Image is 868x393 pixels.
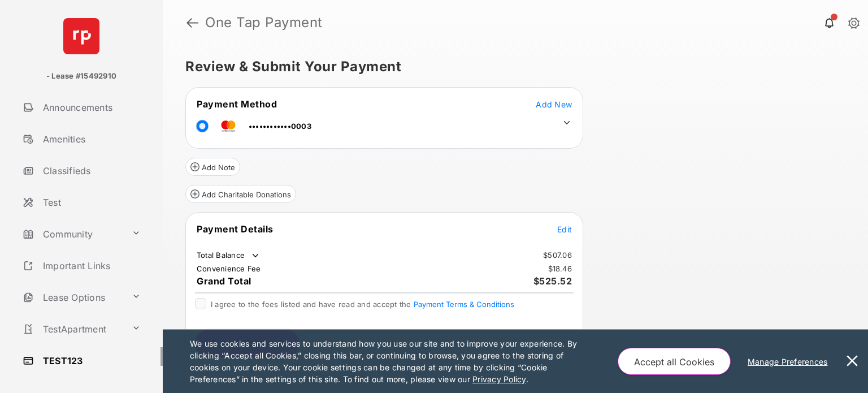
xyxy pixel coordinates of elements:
td: $18.46 [548,264,573,274]
strong: One Tap Payment [205,16,323,29]
u: Privacy Policy [472,374,526,384]
img: svg+xml;base64,PHN2ZyB4bWxucz0iaHR0cDovL3d3dy53My5vcmcvMjAwMC9zdmciIHdpZHRoPSI2NCIgaGVpZ2h0PSI2NC... [63,18,99,54]
button: Add Note [185,158,240,176]
button: Add New [536,98,572,110]
p: - Lease #15492910 [46,71,116,82]
button: Accept all Cookies [618,348,731,375]
a: Amenities [18,126,163,153]
a: Announcements [18,94,163,121]
p: We use cookies and services to understand how you use our site and to improve your experience. By... [190,338,594,385]
a: Important Links [18,252,145,279]
a: TEST123 [18,347,163,374]
button: Add Charitable Donations [185,185,296,203]
span: I agree to the fees listed and have read and accept the [211,300,514,309]
span: Payment Method [197,98,277,110]
u: Manage Preferences [748,357,832,366]
span: Add New [536,100,572,109]
td: Convenience Fee [196,264,262,274]
span: Payment Details [197,223,274,235]
a: Test [18,189,163,216]
span: Grand Total [197,275,251,287]
h5: Review & Submit Your Payment [185,60,836,74]
a: Community [18,221,127,248]
a: TestApartment [18,316,127,343]
button: Edit [557,223,572,235]
span: ••••••••••••0003 [249,122,311,131]
button: I agree to the fees listed and have read and accept the [414,300,514,309]
a: Lease Options [18,284,127,311]
td: Total Balance [196,250,261,261]
span: $525.52 [533,275,572,287]
span: Edit [557,224,572,234]
td: $507.06 [542,250,572,260]
a: Classifieds [18,157,163,184]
